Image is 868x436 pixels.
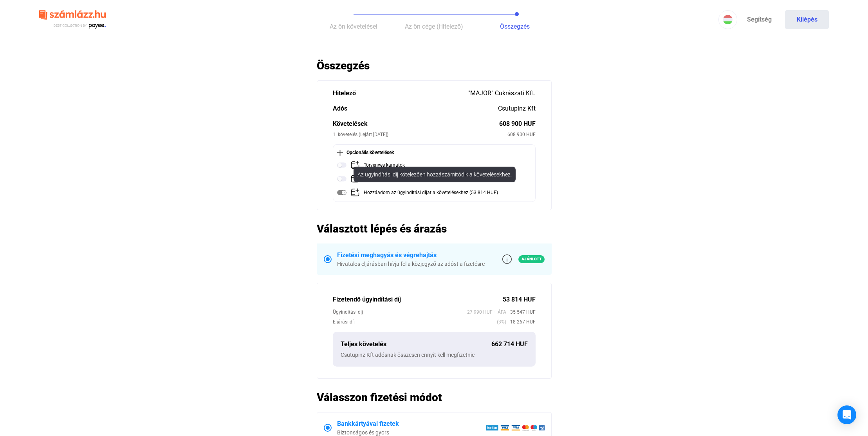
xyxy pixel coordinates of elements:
span: Ajánlott [518,255,545,263]
div: Adós [333,104,498,113]
div: Opcionális követelések [337,149,531,156]
span: Az ön követelései [330,23,377,30]
img: add-claim [350,188,360,197]
div: Fizetendő ügyindítási díj [333,295,503,304]
div: 662 714 HUF [491,340,528,349]
div: Teljes követelés [341,340,491,349]
div: Hozzáadom az ügyindítási díjat a követelésekhez (53 814 HUF) [364,188,498,198]
img: HU [723,15,733,24]
div: Követelések [333,119,499,129]
div: 608 900 HUF [499,119,536,129]
div: 608 900 HUF [507,131,536,138]
h2: Választott lépés és árazás [317,222,552,236]
img: szamlazzhu-logo [39,7,106,33]
img: toggle-off [337,174,346,183]
div: Open Intercom Messenger [837,405,856,424]
button: Kilépés [785,10,829,29]
div: Ügyindítási díj [333,308,467,316]
div: 1. követelés (Lejárt [DATE]) [333,131,507,138]
div: Bankkártyával fizetek [337,419,485,429]
a: Segítség [737,10,781,29]
span: 35 547 HUF [506,308,536,316]
span: Összegzés [500,23,530,30]
img: add-claim [350,160,360,170]
img: toggle-on-disabled [337,188,346,197]
h2: Válasszon fizetési módot [317,391,552,404]
h2: Összegzés [317,59,552,73]
img: info-grey-outline [502,254,512,264]
div: 53 814 HUF [503,295,536,304]
span: (3%) [497,318,506,326]
div: Eljárási díj [333,318,497,326]
img: plus-black [337,150,343,156]
img: barion [485,425,545,431]
div: Az ügyindítási díj kötelezően hozzászámítódik a követelésekhez. [354,167,516,182]
button: HU [718,10,737,29]
div: "MAJOR" Cukrászati Kft. [468,89,536,98]
div: Törvényes kamatok [364,160,405,170]
img: toggle-off [337,160,346,170]
a: info-grey-outlineAjánlott [502,254,545,264]
span: Az ön cége (Hitelező) [405,23,463,30]
span: 18 267 HUF [506,318,536,326]
div: Hivatalos eljárásban hívja fel a közjegyző az adóst a fizetésre [337,260,485,268]
div: Hitelező [333,89,468,98]
div: Fizetési meghagyás és végrehajtás [337,251,485,260]
span: 27 990 HUF + ÁFA [467,308,506,316]
div: Csutupinz Kft adósnak összesen ennyit kell megfizetnie [341,351,528,359]
div: Csutupinz Kft [498,104,536,113]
